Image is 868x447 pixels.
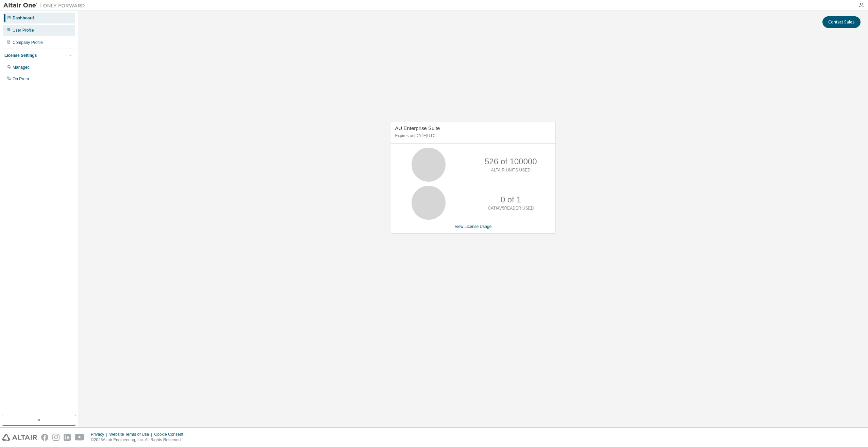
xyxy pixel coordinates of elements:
img: Altair One [3,2,88,9]
div: Privacy [91,432,109,437]
a: View License Usage [455,224,492,229]
div: License Settings [4,53,37,58]
div: Cookie Consent [154,432,187,437]
div: Managed [13,65,30,70]
div: On Prem [13,76,29,82]
div: Website Terms of Use [109,432,154,437]
p: 0 of 1 [501,194,521,205]
p: © 2025 Altair Engineering, Inc. All Rights Reserved. [91,437,187,443]
p: ALTAIR UNITS USED [491,167,531,173]
div: Company Profile [13,40,43,45]
img: linkedin.svg [64,434,71,441]
span: AU Enterprise Suite [395,125,440,131]
div: User Profile [13,28,34,33]
img: youtube.svg [75,434,85,441]
p: Expires on [DATE] UTC [395,133,550,139]
p: CATIAV5READER USED [488,205,534,211]
img: altair_logo.svg [2,434,37,441]
button: Contact Sales [822,16,861,28]
div: Dashboard [13,15,34,21]
p: 526 of 100000 [485,156,537,167]
img: facebook.svg [41,434,48,441]
img: instagram.svg [52,434,60,441]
